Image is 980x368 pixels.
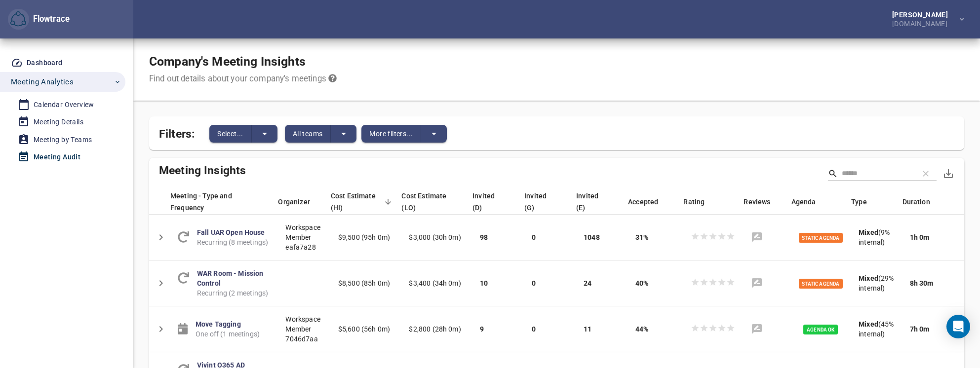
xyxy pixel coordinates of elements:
[842,166,911,181] input: Search
[859,227,894,247] div: (9% internal)
[401,190,471,214] div: Cost Estimate (LO)
[859,273,894,293] div: (29% internal)
[803,325,838,334] span: Agenda OK
[293,128,323,140] span: All teams
[209,125,277,143] div: split button
[851,196,901,208] div: Type
[330,260,401,306] td: $8,500 (85h 0m)
[791,196,851,208] div: Agenda
[892,18,952,27] div: [DOMAIN_NAME]
[480,279,488,287] span: 10
[209,125,252,143] button: Select...
[170,190,277,214] div: Meeting - Type and Frequency
[10,11,26,27] img: Flowtrace
[532,325,536,333] span: 0
[34,116,83,128] div: Meeting Details
[8,9,70,30] div: Flowtrace
[196,329,260,339] span: One off (1 meetings)
[946,315,970,338] div: Open Intercom Messenger
[691,324,735,335] div: No ratings found for this meeting.
[8,9,29,30] button: Flowtrace
[480,325,484,333] span: 9
[584,233,600,241] span: 1048
[330,306,401,352] td: $5,600 (56h 0m)
[217,128,243,140] span: Select...
[361,125,447,143] div: split button
[584,325,591,333] span: 11
[851,196,867,208] span: Is internal meeting or does invitees contain external participants.
[277,306,330,352] td: Workspace Member 7046d7aa
[11,75,74,88] span: Meeting Analytics
[859,228,878,236] b: Mixed
[876,8,972,30] button: [PERSON_NAME][DOMAIN_NAME]
[576,190,627,214] div: Invited (E)
[744,196,790,208] div: Reviews
[859,320,878,328] b: Mixed
[285,125,357,143] div: split button
[401,306,472,352] td: $2,800 (28h 0m)
[330,215,401,260] td: $9,500 (95h 0m)
[751,231,763,243] svg: No reviews found for this meeting.
[159,121,195,143] span: Filters:
[197,237,268,247] span: Recurring (8 meetings)
[149,317,173,341] button: Detail panel visibility toggle
[902,196,964,208] div: Duration
[285,125,331,143] button: All teams
[34,134,92,146] div: Meeting by Teams
[859,319,894,339] div: (45% internal)
[361,125,421,143] button: More filters...
[910,278,956,288] div: 8h 30m
[524,190,575,214] div: Invited (G)
[576,190,607,214] span: External meeting participants invited directly within the meeting events.
[691,232,735,243] div: No ratings found for this meeting.
[524,190,556,214] span: Internal meeting participants invited through group invitation to the meeting events.
[472,190,504,214] span: Internal meeting participants invited directly to the meeting events.
[34,99,94,111] div: Calendar Overview
[683,196,743,208] div: Rating
[751,323,763,335] svg: No reviews found for this meeting.
[628,196,682,208] div: Accepted
[29,13,70,25] div: Flowtrace
[584,279,591,287] span: 24
[170,190,271,214] span: Meeting - Type and Frequency
[791,196,816,208] span: Does agenda exists? Static means agenda stays the same between meeting events.
[799,279,843,289] span: Static Agenda
[331,190,382,214] span: Formula: (total invites - declined invites) * duration of events * hourly cost estimate. Cost est...
[149,54,337,69] h1: Company's Meeting Insights
[149,225,173,249] button: Detail panel visibility toggle
[910,232,956,242] div: 1h 0m
[683,196,705,208] span: Average rating from meeting participants who have accepted the meeting.
[149,73,337,85] div: Find out details about your company's meetings
[197,269,264,287] a: WAR Room - Mission Control
[635,233,648,241] span: 31%
[34,151,80,163] div: Meeting Audit
[937,162,960,185] button: Export
[277,215,330,260] td: Workspace Member eafa7a28
[401,260,472,306] td: $3,400 (34h 0m)
[480,233,488,241] span: 98
[910,324,956,334] div: 7h 0m
[472,190,523,214] div: Invited (D)
[331,190,401,214] div: Cost Estimate (HI)
[197,228,265,236] a: Fall UAR Open House
[401,215,472,260] td: $3,000 (30h 0m)
[828,169,838,179] svg: Search
[799,233,843,243] span: Static Agenda
[902,196,943,208] span: Duration
[27,57,63,69] div: Dashboard
[628,196,658,208] span: What % of internal (direct & group) invites are accepted.
[401,190,452,214] span: Formula: accepted invites * duration of events * hourly cost estimate. Cost estimate is based on ...
[691,278,735,289] div: No ratings found for this meeting.
[892,11,952,18] div: [PERSON_NAME]
[532,233,536,241] span: 0
[197,288,270,298] span: Recurring (2 meetings)
[751,277,763,289] svg: No reviews found for this meeting.
[635,279,648,287] span: 40%
[744,196,770,208] span: How many written feedbacks are available for this meeting.
[278,196,322,208] span: Organizer
[532,279,536,287] span: 0
[278,196,329,208] div: Organizer
[159,158,246,179] span: Meeting Insights
[635,325,648,333] span: 44%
